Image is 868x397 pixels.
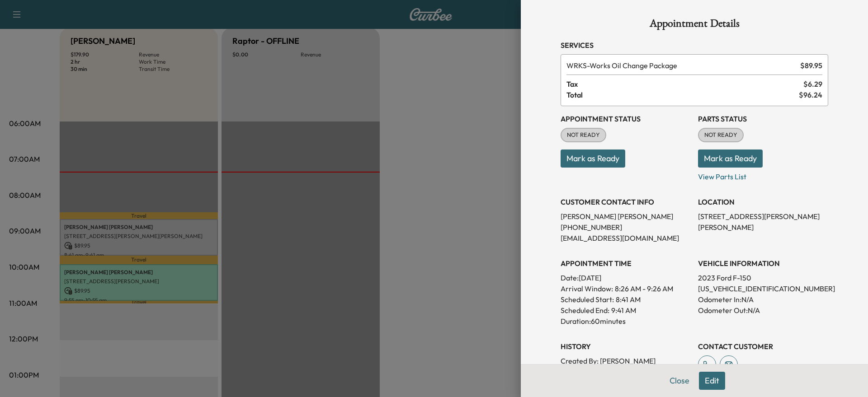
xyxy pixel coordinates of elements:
p: Scheduled Start: [561,294,614,305]
p: Odometer In: N/A [698,294,828,305]
span: $ 89.95 [800,60,822,71]
button: Mark as Ready [561,149,625,168]
h3: History [561,341,691,352]
p: [PHONE_NUMBER] [561,222,691,233]
p: Duration: 60 minutes [561,316,691,327]
h3: VEHICLE INFORMATION [698,258,828,269]
h3: CUSTOMER CONTACT INFO [561,196,691,207]
h3: CONTACT CUSTOMER [698,341,828,352]
button: Close [664,372,695,390]
span: Tax [566,79,803,89]
p: 8:41 AM [616,294,641,305]
span: $ 6.29 [803,79,822,89]
p: Odometer Out: N/A [698,305,828,316]
button: Edit [699,372,725,390]
span: $ 96.24 [799,89,822,100]
p: 9:41 AM [611,305,636,316]
span: 8:26 AM - 9:26 AM [615,283,673,294]
span: Total [566,89,799,100]
p: View Parts List [698,168,828,182]
p: 2023 Ford F-150 [698,272,828,283]
h3: Parts Status [698,113,828,124]
p: [EMAIL_ADDRESS][DOMAIN_NAME] [561,233,691,243]
p: Arrival Window: [561,283,691,294]
p: [PERSON_NAME] [PERSON_NAME] [561,211,691,222]
p: Created By : [PERSON_NAME] [561,355,691,366]
h3: Services [561,40,828,51]
h3: LOCATION [698,196,828,207]
h1: Appointment Details [561,18,828,33]
span: NOT READY [699,131,743,140]
p: [US_VEHICLE_IDENTIFICATION_NUMBER] [698,283,828,294]
p: [STREET_ADDRESS][PERSON_NAME][PERSON_NAME] [698,211,828,233]
span: NOT READY [561,131,605,140]
button: Mark as Ready [698,149,763,168]
span: Works Oil Change Package [566,60,797,71]
h3: Appointment Status [561,113,691,124]
p: Date: [DATE] [561,272,691,283]
p: Scheduled End: [561,305,609,316]
h3: APPOINTMENT TIME [561,258,691,269]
